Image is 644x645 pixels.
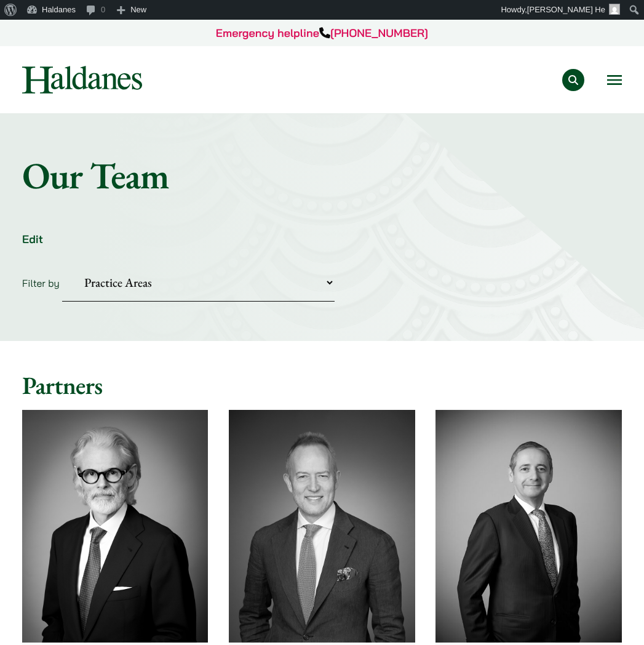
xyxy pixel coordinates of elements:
span: [PERSON_NAME] He [527,5,605,14]
button: Search [562,69,584,91]
button: Open menu [607,75,622,85]
a: Edit [22,232,43,246]
h1: Our Team [22,153,622,198]
h2: Partners [22,371,622,400]
img: Logo of Haldanes [22,66,142,94]
a: Emergency helpline[PHONE_NUMBER] [216,26,428,40]
label: Filter by [22,277,60,289]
